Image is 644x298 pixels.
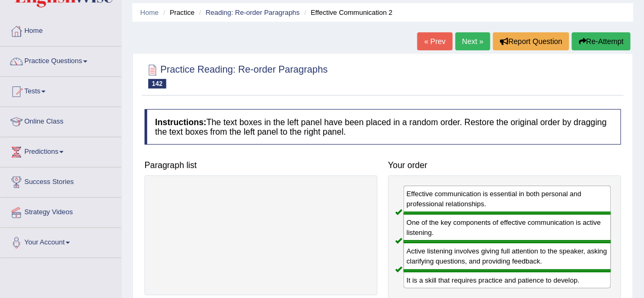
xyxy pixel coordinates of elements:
a: Reading: Re-order Paragraphs [205,8,300,16]
h4: Paragraph list [145,161,378,170]
h2: Practice Reading: Re-order Paragraphs [145,62,328,89]
a: Home [1,16,121,43]
a: Tests [1,77,121,103]
div: One of the key components of effective communication is active listening. [404,213,611,242]
a: Success Stories [1,168,121,194]
a: Strategy Videos [1,198,121,224]
a: Next » [455,32,490,50]
a: Online Class [1,107,121,134]
li: Effective Communication 2 [302,7,393,17]
button: Report Question [493,32,569,50]
b: Instructions: [155,118,207,127]
div: Effective communication is essential in both personal and professional relationships. [404,186,611,213]
div: Active listening involves giving full attention to the speaker, asking clarifying questions, and ... [404,242,611,270]
span: 142 [148,79,166,89]
a: Predictions [1,137,121,164]
li: Practice [160,7,194,17]
h4: Your order [388,161,621,170]
a: « Prev [417,32,452,50]
button: Re-Attempt [572,32,631,50]
div: It is a skill that requires practice and patience to develop. [404,271,611,288]
a: Home [140,8,159,16]
h4: The text boxes in the left panel have been placed in a random order. Restore the original order b... [145,109,621,145]
a: Practice Questions [1,47,121,73]
a: Your Account [1,228,121,255]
